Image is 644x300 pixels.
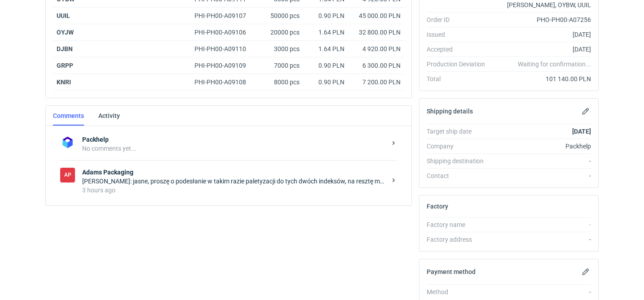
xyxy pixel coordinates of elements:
[492,157,591,165] div: -
[307,28,344,37] div: 1.64 PLN
[427,30,492,39] div: Issued
[427,15,492,24] div: Order ID
[580,106,591,117] button: Edit shipping details
[82,186,386,195] div: 3 hours ago
[518,60,591,69] em: Waiting for confirmation...
[60,135,75,150] img: Packhelp
[57,78,71,86] a: KNRI
[60,168,75,183] div: Adams Packaging
[492,15,591,24] div: PHO-PH00-A07256
[427,127,492,136] div: Target ship date
[258,24,303,41] div: 20000 pcs
[194,78,255,87] div: PHI-PH00-A09108
[492,45,591,54] div: [DATE]
[427,74,492,83] div: Total
[194,11,255,20] div: PHI-PH00-A09107
[258,74,303,91] div: 8000 pcs
[57,12,70,19] a: UUIL
[82,135,386,144] strong: Packhelp
[352,11,401,20] div: 45 000.00 PLN
[427,268,476,275] h2: Payment method
[427,60,492,69] div: Production Deviation
[82,168,386,177] strong: Adams Packaging
[57,45,73,52] a: DJBN
[352,44,401,53] div: 4 920.00 PLN
[307,44,344,53] div: 1.64 PLN
[53,106,84,126] a: Comments
[352,28,401,37] div: 32 800.00 PLN
[82,144,386,153] div: No comments yet...
[427,203,448,210] h2: Factory
[427,108,473,115] h2: Shipping details
[57,62,73,69] a: GRPP
[572,128,591,135] strong: [DATE]
[492,220,591,229] div: -
[258,41,303,57] div: 3000 pcs
[307,78,344,87] div: 0.90 PLN
[492,171,591,180] div: -
[427,287,492,296] div: Method
[492,142,591,151] div: Packhelp
[98,106,120,126] a: Activity
[427,235,492,244] div: Factory address
[258,57,303,74] div: 7000 pcs
[352,61,401,70] div: 6 300.00 PLN
[580,266,591,277] button: Edit payment method
[492,30,591,39] div: [DATE]
[427,142,492,151] div: Company
[352,78,401,87] div: 7 200.00 PLN
[492,287,591,296] div: -
[427,45,492,54] div: Accepted
[492,74,591,83] div: 101 140.00 PLN
[427,171,492,180] div: Contact
[492,235,591,244] div: -
[194,61,255,70] div: PHI-PH00-A09109
[427,220,492,229] div: Factory name
[60,168,75,183] figcaption: AP
[258,8,303,24] div: 50000 pcs
[194,44,255,53] div: PHI-PH00-A09110
[57,29,74,36] a: OYJW
[307,61,344,70] div: 0.90 PLN
[427,157,492,165] div: Shipping destination
[194,28,255,37] div: PHI-PH00-A09106
[307,11,344,20] div: 0.90 PLN
[82,177,386,186] div: [PERSON_NAME]: jasne, proszę o podesłanie w takim razie paletyzacji do tych dwóch indeksów, na re...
